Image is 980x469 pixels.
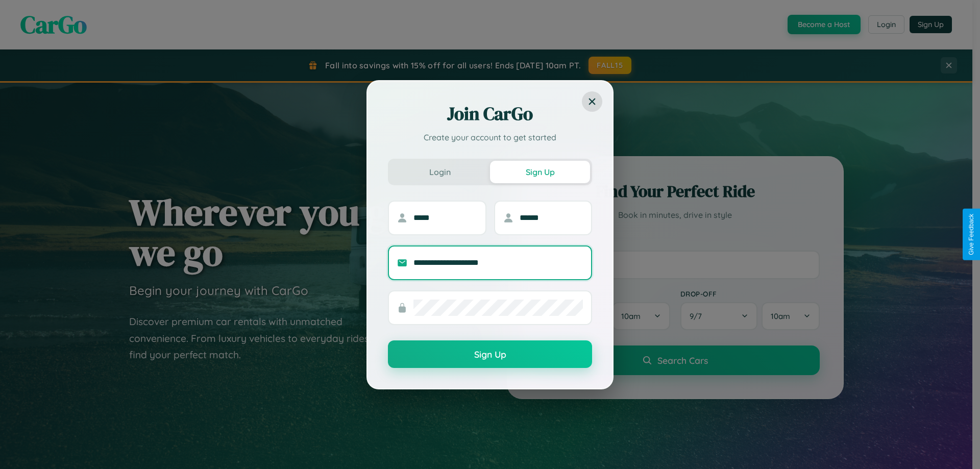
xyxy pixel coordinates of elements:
button: Sign Up [490,161,590,183]
button: Sign Up [388,340,592,368]
h2: Join CarGo [388,102,592,126]
div: Give Feedback [968,214,975,255]
button: Login [390,161,490,183]
p: Create your account to get started [388,131,592,143]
